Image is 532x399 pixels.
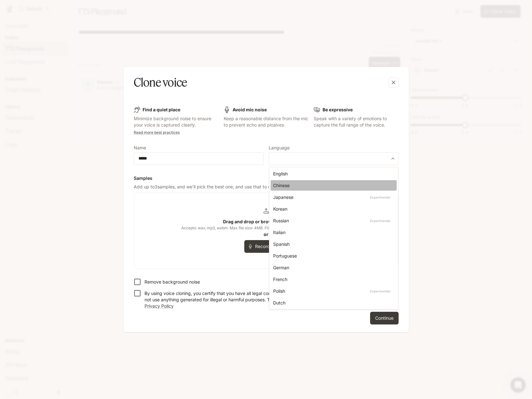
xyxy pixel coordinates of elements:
p: Experimental [369,218,392,224]
div: Spanish [273,241,392,247]
p: Experimental [369,288,392,294]
p: Experimental [369,194,392,200]
div: English [273,170,392,177]
div: German [273,264,392,271]
div: Korean [273,206,392,212]
div: Italian [273,229,392,236]
div: Polish [273,288,392,294]
div: French [273,276,392,283]
div: Portuguese [273,252,392,259]
div: Russian [273,217,392,224]
div: Japanese [273,194,392,200]
div: Chinese [273,182,392,189]
div: Dutch [273,299,392,306]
